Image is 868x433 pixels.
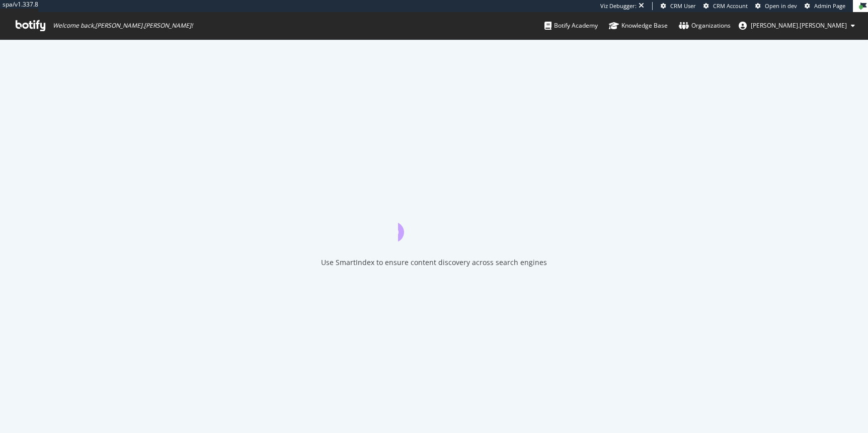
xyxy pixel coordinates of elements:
a: CRM Account [703,2,748,10]
a: Open in dev [755,2,797,10]
span: Admin Page [814,2,845,10]
span: jeffrey.louella [751,21,847,30]
a: Admin Page [805,2,845,10]
div: Organizations [679,21,731,31]
span: Open in dev [765,2,797,10]
a: Organizations [679,12,731,39]
div: animation [398,205,470,241]
a: CRM User [661,2,696,10]
div: Knowledge Base [609,21,668,31]
button: [PERSON_NAME].[PERSON_NAME] [731,18,863,34]
div: Viz Debugger: [600,2,637,10]
a: Knowledge Base [609,12,668,39]
span: CRM Account [713,2,748,10]
span: CRM User [670,2,696,10]
span: Welcome back, [PERSON_NAME].[PERSON_NAME] ! [53,22,193,30]
div: Botify Academy [544,21,598,31]
a: Botify Academy [544,12,598,39]
div: Use SmartIndex to ensure content discovery across search engines [321,257,547,268]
